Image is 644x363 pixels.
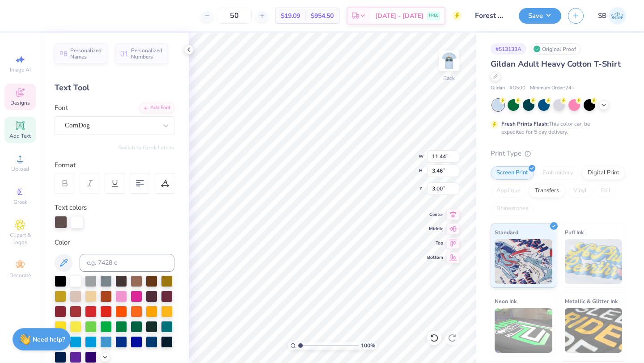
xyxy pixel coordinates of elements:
[495,239,552,284] img: Standard
[375,11,424,21] span: [DATE] - [DATE]
[55,237,174,248] div: Color
[429,13,438,19] span: FREE
[55,203,87,213] label: Text colors
[491,184,526,198] div: Applique
[565,228,584,237] span: Puff Ink
[119,144,174,151] button: Switch to Greek Letters
[9,132,31,139] span: Add Text
[13,198,27,206] span: Greek
[361,342,375,350] span: 100 %
[565,239,623,284] img: Puff Ink
[427,226,443,232] span: Middle
[501,120,611,136] div: This color can be expedited for 5 day delivery.
[501,120,549,127] strong: Fresh Prints Flash:
[217,8,252,24] input: – –
[55,160,175,170] div: Format
[491,202,534,215] div: Rhinestones
[530,84,575,92] span: Minimum Order: 24 +
[55,103,68,113] label: Font
[427,211,443,218] span: Center
[4,232,36,246] span: Clipart & logos
[468,7,512,25] input: Untitled Design
[70,47,102,60] span: Personalized Names
[281,11,300,21] span: $19.09
[509,84,525,92] span: # G500
[11,165,29,173] span: Upload
[609,7,626,25] img: Stephanie Bilsky
[427,254,443,261] span: Bottom
[565,308,623,353] img: Metallic & Glitter Ink
[80,254,174,272] input: e.g. 7428 c
[491,166,534,180] div: Screen Print
[440,52,458,70] img: Back
[139,103,174,113] div: Add Font
[582,166,625,180] div: Digital Print
[529,184,565,198] div: Transfers
[595,184,616,198] div: Foil
[10,66,31,73] span: Image AI
[427,240,443,246] span: Top
[598,11,606,21] span: SB
[531,43,581,55] div: Original Proof
[495,228,518,237] span: Standard
[10,99,30,106] span: Designs
[131,47,163,60] span: Personalized Numbers
[495,296,517,306] span: Neon Ink
[55,82,174,94] div: Text Tool
[443,74,455,82] div: Back
[491,59,621,69] span: Gildan Adult Heavy Cotton T-Shirt
[311,11,334,21] span: $954.50
[491,84,505,92] span: Gildan
[519,8,561,24] button: Save
[9,272,31,279] span: Decorate
[491,148,626,159] div: Print Type
[598,7,626,25] a: SB
[568,184,593,198] div: Vinyl
[565,296,618,306] span: Metallic & Glitter Ink
[495,308,552,353] img: Neon Ink
[33,335,65,344] strong: Need help?
[491,43,526,55] div: # 513133A
[537,166,579,180] div: Embroidery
